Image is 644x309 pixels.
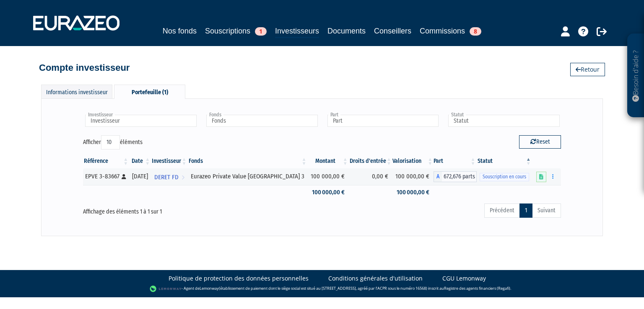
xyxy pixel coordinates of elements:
a: DERET FD [151,168,187,185]
a: Investisseurs [275,25,319,38]
div: - Agent de (établissement de paiement dont le siège social est situé au [STREET_ADDRESS], agréé p... [8,285,636,293]
span: A [434,171,442,182]
img: logo-lemonway.png [150,285,182,293]
th: Montant: activer pour trier la colonne par ordre croissant [307,154,348,168]
select: Afficheréléments [101,135,120,149]
label: Afficher éléments [83,135,143,149]
p: Besoin d'aide ? [631,38,641,113]
i: Voir l'investisseur [182,170,184,185]
a: Politique de protection des données personnelles [169,274,309,283]
a: Documents [327,25,366,37]
th: Droits d'entrée: activer pour trier la colonne par ordre croissant [349,154,392,168]
th: Valorisation: activer pour trier la colonne par ordre croissant [392,154,434,168]
a: Lemonway [200,286,219,291]
div: Affichage des éléments 1 à 1 sur 1 [83,203,275,216]
span: 672,676 parts [442,171,476,182]
div: A - Eurazeo Private Value Europe 3 [434,171,476,182]
h4: Compte investisseur [39,63,130,73]
td: 0,00 € [349,168,392,185]
a: Conditions générales d'utilisation [328,274,423,283]
a: Conseillers [374,25,411,37]
td: 100 000,00 € [392,185,434,200]
img: 1732889491-logotype_eurazeo_blanc_rvb.png [33,15,119,31]
button: Reset [519,135,561,149]
td: 100 000,00 € [392,168,434,185]
span: 1 [255,27,267,36]
span: DERET FD [154,170,179,185]
div: Eurazeo Private Value [GEOGRAPHIC_DATA] 3 [191,172,305,181]
th: Référence : activer pour trier la colonne par ordre croissant [83,154,129,168]
div: Portefeuille (1) [114,85,185,99]
div: [DATE] [132,172,148,181]
span: Souscription en cours [480,173,529,181]
i: [Français] Personne physique [122,174,126,179]
a: CGU Lemonway [442,274,486,283]
a: Retour [570,63,605,76]
th: Part: activer pour trier la colonne par ordre croissant [434,154,476,168]
th: Statut : activer pour trier la colonne par ordre d&eacute;croissant [477,154,532,168]
a: 1 [519,203,532,218]
div: EPVE 3-83667 [85,172,126,181]
span: 8 [470,27,481,36]
th: Investisseur: activer pour trier la colonne par ordre croissant [151,154,187,168]
th: Date: activer pour trier la colonne par ordre croissant [129,154,151,168]
td: 100 000,00 € [307,168,348,185]
a: Souscriptions1 [205,25,267,37]
div: Informations investisseur [41,85,112,98]
td: 100 000,00 € [307,185,348,200]
a: Nos fonds [163,25,197,37]
a: Registre des agents financiers (Regafi) [444,286,510,291]
a: Commissions8 [420,25,481,37]
th: Fonds: activer pour trier la colonne par ordre croissant [188,154,308,168]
